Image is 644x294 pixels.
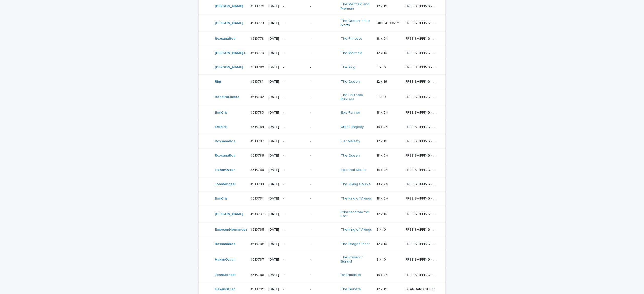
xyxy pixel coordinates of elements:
tr: EmersonHernandez #313795#313795 [DATE]--The King of Vikings 8 x 108 x 10 FREE SHIPPING - preview ... [199,223,445,237]
tr: EmilCris #313784#313784 [DATE]--Urban Majesty 18 x 2418 x 24 FREE SHIPPING - preview in 1-2 busin... [199,120,445,134]
a: HakanOzcan [215,258,235,262]
a: [PERSON_NAME] [215,21,243,25]
p: [DATE] [268,51,279,55]
p: [DATE] [268,258,279,262]
p: [DATE] [268,125,279,129]
p: - [283,95,306,99]
a: The King [341,65,355,70]
p: #313778 [251,36,265,41]
p: - [283,258,306,262]
p: - [310,51,337,55]
p: 18 x 24 [377,181,389,186]
p: - [310,139,337,143]
p: FREE SHIPPING - preview in 1-2 business days, after your approval delivery will take 5-10 b.d. [406,227,438,232]
a: The Viking Couple [341,182,371,186]
p: FREE SHIPPING - preview in 1-2 business days, after your approval delivery will take 5-10 b.d. [406,195,438,201]
a: [PERSON_NAME] [215,212,243,216]
p: [DATE] [268,21,279,25]
p: - [283,242,306,246]
p: 8 x 10 [377,257,387,262]
p: - [283,182,306,186]
p: FREE SHIPPING - preview in 1-2 business days, after your approval delivery will take 5-10 b.d. [406,36,438,41]
tr: [PERSON_NAME] #313780#313780 [DATE]--The King 8 x 108 x 10 FREE SHIPPING - preview in 1-2 busines... [199,60,445,74]
a: The Ballroom Princess [341,93,372,102]
a: The Dragon Rider [341,242,370,246]
p: #313780 [251,64,265,70]
a: RodolfoLucero [215,95,239,99]
tr: HakanOzcan #313789#313789 [DATE]--Epic Rod Master 18 x 2418 x 24 FREE SHIPPING - preview in 1-2 b... [199,163,445,177]
p: FREE SHIPPING - preview in 1-2 business days, after your approval delivery will take 5-10 b.d. [406,124,438,129]
p: #313794 [251,211,265,216]
tr: JohnMichael #313788#313788 [DATE]--The Viking Couple 18 x 2418 x 24 FREE SHIPPING - preview in 1-... [199,177,445,191]
tr: [PERSON_NAME] #313794#313794 [DATE]--Princess from the East 12 x 1612 x 16 FREE SHIPPING - previe... [199,206,445,223]
a: JohnMichael [215,182,235,186]
p: #313798 [251,272,265,277]
p: 18 x 24 [377,124,389,129]
p: #313786 [251,153,265,158]
a: Her Majesty [341,139,360,143]
p: - [310,4,337,9]
p: 18 x 24 [377,272,389,277]
p: [DATE] [268,37,279,41]
tr: RodolfoLucero #313782#313782 [DATE]--The Ballroom Princess 8 x 108 x 10 FREE SHIPPING - preview i... [199,89,445,106]
p: FREE SHIPPING - preview in 1-2 business days, after your approval delivery will take 5-10 b.d. [406,211,438,216]
a: RoxsanaRoa [215,37,235,41]
a: RoxsanaRoa [215,242,235,246]
p: - [310,154,337,158]
p: - [310,228,337,232]
p: 8 x 10 [377,64,387,70]
p: [DATE] [268,228,279,232]
p: STANDARD SHIPPING -preview in 1-2 business days, after your approval delivery will take 6-11 buis... [406,286,438,291]
a: The Mermaid and Merman [341,2,372,11]
p: [DATE] [268,4,279,9]
p: - [283,139,306,143]
p: 12 x 16 [377,138,388,143]
p: FREE SHIPPING - preview in 1-2 business days, after your approval delivery will take 5-10 b.d. [406,181,438,186]
p: #313784 [251,124,265,129]
p: 8 x 10 [377,94,387,99]
p: - [283,228,306,232]
p: 12 x 16 [377,50,388,55]
p: [DATE] [268,273,279,277]
a: The King of Vikings [341,228,372,232]
p: #313788 [251,181,265,186]
a: [PERSON_NAME] L [215,51,246,55]
p: #313776 [251,3,265,9]
p: #313778 [251,20,265,25]
a: The Queen [341,80,360,84]
p: - [283,37,306,41]
p: #313782 [251,94,265,99]
a: RoxsanaRoa [215,154,235,158]
p: [DATE] [268,182,279,186]
a: Urban Majesty [341,125,364,129]
p: FREE SHIPPING - preview in 1-2 business days, after your approval delivery will take 5-10 b.d. [406,3,438,9]
a: The Princess [341,37,362,41]
tr: RoxsanaRoa #313787#313787 [DATE]--Her Majesty 12 x 1612 x 16 FREE SHIPPING - preview in 1-2 busin... [199,134,445,149]
p: - [310,21,337,25]
p: - [310,212,337,216]
a: JohnMichael [215,273,235,277]
p: FREE SHIPPING - preview in 1-2 business days, after your approval delivery will take 5-10 b.d. [406,153,438,158]
tr: EmilCris #313783#313783 [DATE]--Epic Runner 18 x 2418 x 24 FREE SHIPPING - preview in 1-2 busines... [199,106,445,120]
tr: HakanOzcan #313797#313797 [DATE]--The Romantic Sunset 8 x 108 x 10 FREE SHIPPING - preview in 1-2... [199,251,445,268]
p: 18 x 24 [377,153,389,158]
a: The King of Vikings [341,197,372,201]
a: Epic Runner [341,111,360,115]
p: - [283,212,306,216]
p: FREE SHIPPING - preview in 1-2 business days, after your approval delivery will take 5-10 b.d. [406,20,438,25]
tr: [PERSON_NAME] L #313779#313779 [DATE]--The Mermaid 12 x 1612 x 16 FREE SHIPPING - preview in 1-2 ... [199,46,445,60]
a: EmersonHernandez [215,228,247,232]
p: - [283,65,306,70]
p: [DATE] [268,80,279,84]
p: - [283,80,306,84]
p: #313783 [251,110,265,115]
p: 12 x 16 [377,286,388,291]
p: - [283,287,306,291]
p: - [310,80,337,84]
a: HakanOzcan [215,168,235,172]
p: #313797 [251,257,265,262]
p: FREE SHIPPING - preview in 1-2 business days, after your approval delivery will take 5-10 b.d. [406,272,438,277]
p: [DATE] [268,212,279,216]
p: 12 x 16 [377,241,388,246]
p: - [310,287,337,291]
